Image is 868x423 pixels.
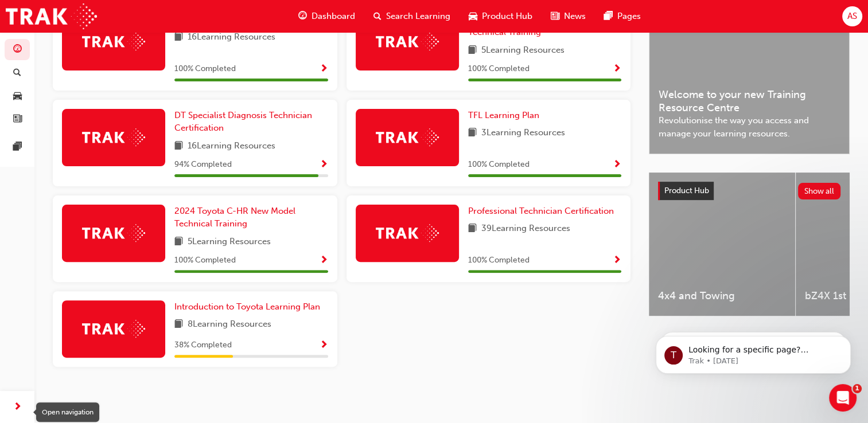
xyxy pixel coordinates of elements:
a: pages-iconPages [595,5,650,28]
span: book-icon [174,139,183,154]
span: 100 % Completed [468,254,530,267]
button: Show all [798,183,841,199]
span: Professional Technician Certification [468,206,614,216]
a: DT Specialist Diagnosis Technician Certification [174,109,328,135]
span: Show Progress [320,256,328,266]
iframe: Intercom live chat [829,384,857,412]
span: DT Specialist Diagnosis Technician Certification [174,110,312,134]
img: Trak [82,320,145,338]
span: Pages [617,10,641,23]
span: 5 Learning Resources [481,44,565,58]
button: Show Progress [613,253,621,268]
span: 100 % Completed [174,254,236,267]
img: Trak [82,128,145,146]
span: 3 Learning Resources [481,126,565,140]
a: car-iconProduct Hub [460,5,542,28]
span: Welcome to your new Training Resource Centre [659,88,840,114]
span: car-icon [469,9,477,23]
span: 39 Learning Resources [481,222,570,236]
button: AS [842,6,862,26]
span: search-icon [373,9,382,23]
span: car-icon [13,91,22,101]
button: Show Progress [320,62,328,76]
span: AS [847,10,857,23]
button: Show Progress [320,338,328,352]
span: Show Progress [320,64,328,75]
button: Show Progress [320,253,328,268]
img: Trak [82,33,145,50]
span: Revolutionise the way you access and manage your learning resources. [659,114,840,140]
span: Show Progress [613,160,621,170]
span: 38 % Completed [174,339,232,352]
span: search-icon [13,68,21,79]
span: Search Learning [386,10,450,23]
span: 16 Learning Resources [188,139,275,154]
img: Trak [376,224,439,242]
span: 100 % Completed [174,62,236,76]
span: news-icon [13,115,22,125]
span: 1 [853,384,862,393]
a: search-iconSearch Learning [364,5,460,28]
span: guage-icon [13,45,22,55]
span: 4x4 and Towing [658,289,786,303]
span: Show Progress [613,64,621,75]
a: Product HubShow all [658,182,840,200]
span: book-icon [468,222,477,236]
button: Show Progress [320,158,328,172]
span: next-icon [13,400,22,414]
span: 8 Learning Resources [188,318,271,332]
span: 100 % Completed [468,62,530,76]
span: guage-icon [298,9,307,23]
span: Introduction to Toyota Learning Plan [174,301,320,312]
a: 2024 Toyota C-HR New Model Technical Training [174,205,328,230]
span: news-icon [551,9,559,23]
span: News [564,10,586,23]
iframe: Intercom notifications message [639,312,868,392]
a: Introduction to Toyota Learning Plan [174,300,325,314]
span: book-icon [174,235,183,249]
span: 94 % Completed [174,158,232,171]
span: 100 % Completed [468,158,530,171]
img: Trak [376,128,439,146]
span: TFL Learning Plan [468,110,539,120]
img: Trak [6,3,97,29]
a: TFL Learning Plan [468,109,544,122]
span: Product Hub [664,186,709,195]
button: Show Progress [613,62,621,76]
span: 5 Learning Resources [188,235,271,249]
span: book-icon [174,30,183,45]
a: news-iconNews [542,5,595,28]
div: Open navigation [36,402,99,422]
span: Product Hub [482,10,532,23]
span: pages-icon [604,9,613,23]
span: Show Progress [320,160,328,170]
img: Trak [82,224,145,242]
span: book-icon [174,318,183,332]
span: 2024 Toyota C-HR New Model Technical Training [174,206,295,229]
button: Show Progress [613,158,621,172]
a: guage-iconDashboard [289,5,364,28]
span: book-icon [468,44,477,58]
span: Dashboard [312,10,355,23]
span: 16 Learning Resources [188,30,275,45]
span: pages-icon [13,142,22,152]
img: Trak [376,33,439,50]
span: book-icon [468,126,477,140]
span: Show Progress [320,340,328,351]
a: Professional Technician Certification [468,205,618,218]
a: 4x4 and Towing [649,173,795,316]
span: Show Progress [613,256,621,266]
